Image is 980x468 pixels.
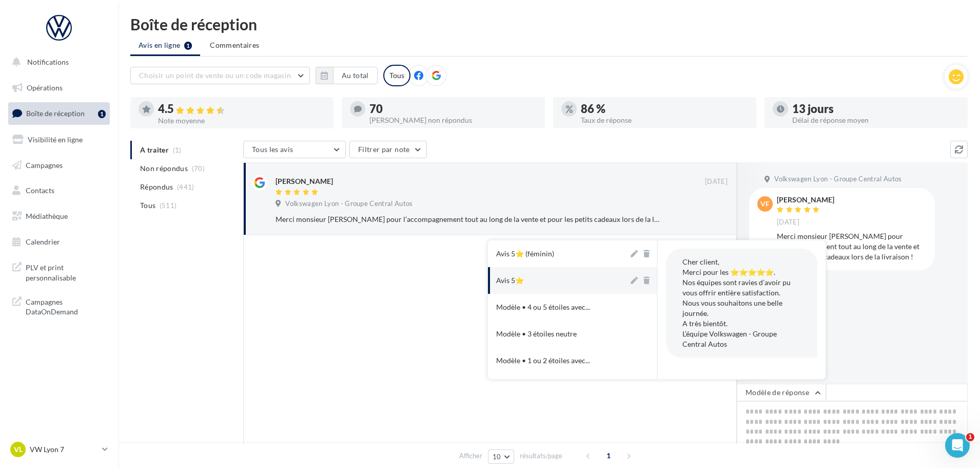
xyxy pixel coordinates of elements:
[130,67,310,84] button: Choisir un point de vente ou un code magasin
[581,117,748,124] div: Taux de réponse
[30,444,98,455] p: VW Lyon 7
[6,129,112,151] a: Visibilité en ligne
[792,117,959,124] div: Délai de réponse moyen
[488,240,629,267] button: Avis 5⭐ (féminin)
[488,321,629,347] button: Modèle • 3 étoiles neutre
[705,177,728,186] span: [DATE]
[488,294,629,321] button: Modèle • 4 ou 5 étoiles avec...
[130,16,968,32] div: Boîte de réception
[6,291,112,321] a: Campagnes DataOnDemand
[26,160,63,169] span: Campagnes
[158,103,325,115] div: 4.5
[6,205,112,227] a: Médiathèque
[26,260,106,283] span: PLV et print personnalisable
[26,186,54,195] span: Contacts
[26,237,60,246] span: Calendrier
[496,355,590,366] span: Modèle • 1 ou 2 étoiles avec...
[6,231,112,253] a: Calendrier
[496,329,577,339] div: Modèle • 3 étoiles neutre
[6,51,108,73] button: Notifications
[285,199,413,209] span: Volkswagen Lyon - Groupe Central Autos
[28,135,83,144] span: Visibilité en ligne
[98,110,106,118] div: 1
[383,65,410,86] div: Tous
[177,183,194,191] span: (441)
[243,141,346,158] button: Tous les avis
[496,302,590,312] span: Modèle • 4 ou 5 étoiles avec...
[316,67,378,84] button: Au total
[210,40,259,50] span: Commentaires
[488,267,629,294] button: Avis 5⭐
[496,249,554,259] div: Avis 5⭐ (féminin)
[6,77,112,99] a: Opérations
[945,433,970,458] iframe: Intercom live chat
[8,440,110,459] a: VL VW Lyon 7
[493,453,501,461] span: 10
[774,175,901,184] span: Volkswagen Lyon - Groupe Central Autos
[252,145,293,154] span: Tous les avis
[600,447,617,464] span: 1
[777,196,834,203] div: [PERSON_NAME]
[737,384,826,401] button: Modèle de réponse
[682,257,791,348] span: Cher client, Merci pour les ⭐⭐⭐⭐⭐. Nos équipes sont ravies d’avoir pu vous offrir entière satisfa...
[26,212,68,220] span: Médiathèque
[26,295,106,317] span: Campagnes DataOnDemand
[369,117,537,124] div: [PERSON_NAME] non répondus
[14,444,23,455] span: VL
[27,58,69,66] span: Notifications
[140,163,188,174] span: Non répondus
[276,176,333,186] div: [PERSON_NAME]
[158,117,325,124] div: Note moyenne
[496,275,524,286] div: Avis 5⭐
[6,155,112,176] a: Campagnes
[192,164,205,173] span: (70)
[459,451,482,461] span: Afficher
[488,450,514,464] button: 10
[333,67,378,84] button: Au total
[26,109,85,118] span: Boîte de réception
[6,256,112,287] a: PLV et print personnalisable
[349,141,427,158] button: Filtrer par note
[369,103,537,115] div: 70
[140,200,155,211] span: Tous
[520,451,562,461] span: résultats/page
[6,102,112,124] a: Boîte de réception1
[6,180,112,201] a: Contacts
[777,218,799,227] span: [DATE]
[760,199,770,209] span: VF
[581,103,748,115] div: 86 %
[488,347,629,374] button: Modèle • 1 ou 2 étoiles avec...
[777,231,927,262] div: Merci monsieur [PERSON_NAME] pour l’accompagnement tout au long de la vente et pour les petits ca...
[140,182,173,192] span: Répondus
[27,83,63,92] span: Opérations
[966,433,974,441] span: 1
[276,214,661,224] div: Merci monsieur [PERSON_NAME] pour l’accompagnement tout au long de la vente et pour les petits ca...
[139,71,291,80] span: Choisir un point de vente ou un code magasin
[792,103,959,115] div: 13 jours
[160,201,177,210] span: (511)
